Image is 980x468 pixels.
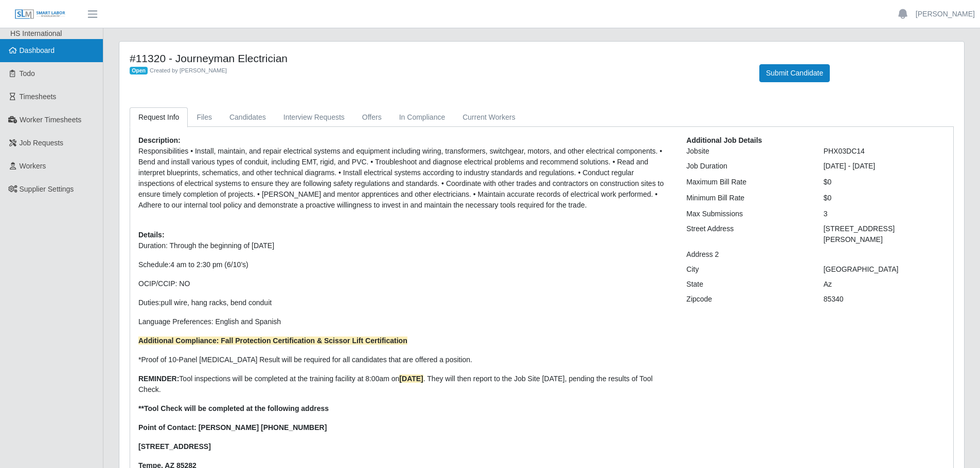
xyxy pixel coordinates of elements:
b: Details: [138,231,165,239]
a: Current Workers [454,107,524,127]
div: $0 [816,193,953,203]
p: OCIP/CCIP: NO [138,278,671,289]
div: State [679,279,815,290]
img: SLM Logo [14,9,66,20]
div: 85340 [816,294,953,305]
span: Created by [PERSON_NAME] [150,67,227,73]
strong: [DATE] [399,375,423,383]
a: Offers [353,107,390,127]
a: Candidates [221,107,275,127]
span: Timesheets [20,92,57,101]
strong: **Tool Check will be completed at the following address [138,404,329,413]
div: Address 2 [679,249,815,260]
p: Tool inspections will be completed at the training facility at 8:00am on . They will then report ... [138,373,671,395]
a: [PERSON_NAME] [916,9,975,20]
div: 3 [816,209,953,219]
p: Schedule: [138,259,671,270]
div: PHX03DC14 [816,146,953,157]
div: Maximum Bill Rate [679,177,815,188]
h4: #11320 - Journeyman Electrician [130,52,744,65]
span: pull wire, hang racks, bend conduit [161,298,272,307]
span: Dashboard [20,46,55,54]
span: Job Requests [20,139,64,147]
a: Interview Requests [275,107,353,127]
p: Duration: Through the beginning of [DATE] [138,240,671,251]
span: Open [130,67,148,75]
div: Street Address [679,223,815,245]
a: Files [188,107,221,127]
div: [STREET_ADDRESS][PERSON_NAME] [816,223,953,245]
strong: REMINDER: [138,375,179,383]
button: Submit Candidate [759,64,830,82]
b: Additional Job Details [686,136,762,144]
p: Duties: [138,297,671,308]
a: In Compliance [390,107,454,127]
span: Worker Timesheets [20,116,81,124]
span: Supplier Settings [20,185,74,193]
span: Workers [20,162,46,170]
strong: Additional Compliance: Fall Protection Certification & Scissor Lift Certification [138,336,407,345]
span: HS International [10,29,62,38]
span: 4 am to 2:30 pm (6/10’s) [170,260,248,269]
strong: Point of Contact: [PERSON_NAME] [PHONE_NUMBER] [138,423,327,432]
div: Minimum Bill Rate [679,193,815,203]
div: [DATE] - [DATE] [816,161,953,172]
div: City [679,264,815,275]
div: $0 [816,177,953,188]
p: Responsibilities • Install, maintain, and repair electrical systems and equipment including wirin... [138,146,671,211]
div: Zipcode [679,294,815,305]
div: [GEOGRAPHIC_DATA] [816,264,953,275]
a: Request Info [130,107,188,127]
span: Todo [20,69,35,78]
strong: [STREET_ADDRESS] [138,442,211,451]
p: Language Preferences: English and Spanish [138,316,671,327]
b: Description: [138,136,181,144]
div: Az [816,279,953,290]
p: *Proof of 10-Panel [MEDICAL_DATA] Result will be required for all candidates that are offered a p... [138,354,671,365]
div: Jobsite [679,146,815,157]
div: Job Duration [679,161,815,172]
div: Max Submissions [679,209,815,219]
